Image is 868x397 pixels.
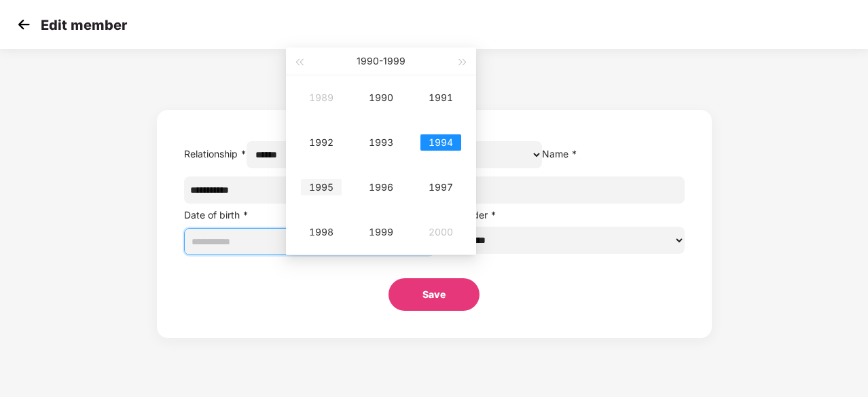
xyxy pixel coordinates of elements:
[411,165,471,210] td: 1997
[420,90,461,106] div: 1991
[411,75,471,120] td: 1991
[542,148,577,159] label: Name *
[357,48,405,75] button: 1990-1999
[14,14,34,35] img: svg+xml;base64,PHN2ZyB4bWxucz0iaHR0cDovL3d3dy53My5vcmcvMjAwMC9zdmciIHdpZHRoPSIzMCIgaGVpZ2h0PSIzMC...
[420,179,461,195] div: 1997
[361,90,401,106] div: 1990
[291,120,351,165] td: 1992
[420,224,461,240] div: 2000
[41,17,127,33] p: Edit member
[351,75,411,120] td: 1990
[184,148,247,159] label: Relationship *
[291,75,351,120] td: 1989
[184,209,249,221] label: Date of birth *
[351,210,411,254] td: 1999
[301,179,342,195] div: 1995
[411,120,471,165] td: 1994
[351,120,411,165] td: 1993
[361,224,401,240] div: 1999
[361,134,401,151] div: 1993
[291,165,351,210] td: 1995
[301,134,342,151] div: 1992
[301,224,342,240] div: 1998
[420,134,461,151] div: 1994
[411,210,471,254] td: 2000
[388,278,480,311] button: Save
[291,210,351,254] td: 1998
[351,165,411,210] td: 1996
[301,90,342,106] div: 1989
[361,179,401,195] div: 1996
